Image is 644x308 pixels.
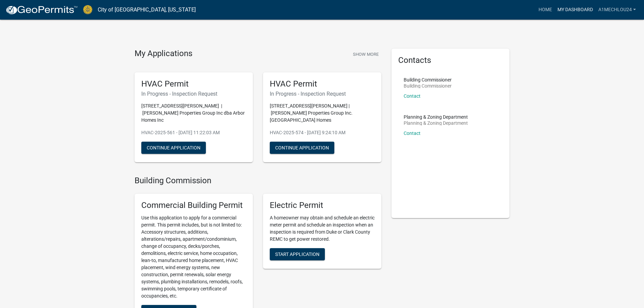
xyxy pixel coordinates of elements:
[270,79,375,89] h5: HVAC Permit
[404,84,452,88] p: Building Commissioner
[398,55,503,65] h5: Contacts
[596,3,639,16] a: A1MechLou24
[404,131,421,136] a: Contact
[270,102,375,124] p: [STREET_ADDRESS][PERSON_NAME] | [PERSON_NAME] Properties Group Inc. [GEOGRAPHIC_DATA] Homes
[141,102,246,124] p: [STREET_ADDRESS][PERSON_NAME] | [PERSON_NAME] Properties Group Inc dba Arbor Homes Inc
[141,91,246,97] h6: In Progress - Inspection Request
[270,214,375,243] p: A homeowner may obtain and schedule an electric meter permit and schedule an inspection when an i...
[404,121,468,125] p: Planning & Zoning Department
[141,79,246,89] h5: HVAC Permit
[536,3,555,16] a: Home
[135,176,381,186] h4: Building Commission
[141,142,206,154] button: Continue Application
[270,200,375,210] h5: Electric Permit
[98,4,196,16] a: City of [GEOGRAPHIC_DATA], [US_STATE]
[404,77,452,82] p: Building Commissioner
[270,248,325,260] button: Start Application
[404,93,421,99] a: Contact
[350,49,381,60] button: Show More
[275,252,319,257] span: Start Application
[270,129,375,136] p: HVAC-2025-574 - [DATE] 9:24:10 AM
[404,115,468,119] p: Planning & Zoning Department
[141,129,246,136] p: HVAC-2025-561 - [DATE] 11:22:03 AM
[141,214,246,300] p: Use this application to apply for a commercial permit. This permit includes, but is not limited t...
[83,5,92,14] img: City of Jeffersonville, Indiana
[135,49,192,59] h4: My Applications
[270,91,375,97] h6: In Progress - Inspection Request
[141,200,246,210] h5: Commercial Building Permit
[270,142,334,154] button: Continue Application
[555,3,596,16] a: My Dashboard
